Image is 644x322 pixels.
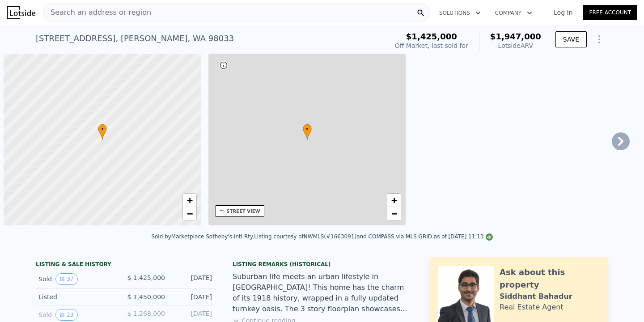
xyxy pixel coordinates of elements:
[183,207,196,220] a: Zoom out
[127,293,165,301] span: $ 1,450,000
[172,309,212,321] div: [DATE]
[500,302,563,313] div: Real Estate Agent
[387,207,401,220] a: Zoom out
[555,31,587,47] button: SAVE
[227,208,260,215] div: STREET VIEW
[98,124,107,140] div: •
[36,261,215,270] div: LISTING & SALE HISTORY
[38,273,118,285] div: Sold
[151,233,254,240] div: Sold by Marketplace Sotheby's Intl Rty .
[43,7,151,18] span: Search an address or region
[490,32,541,41] span: $1,947,000
[233,261,411,268] div: Listing Remarks (Historical)
[183,194,196,207] a: Zoom in
[36,32,234,45] div: [STREET_ADDRESS] , [PERSON_NAME] , WA 98033
[583,5,637,20] a: Free Account
[233,271,411,314] div: Suburban life meets an urban lifestyle in [GEOGRAPHIC_DATA]! This home has the charm of its 1918 ...
[543,8,583,17] a: Log In
[7,6,35,19] img: Lotside
[55,273,77,285] button: View historical data
[38,309,118,321] div: Sold
[127,310,165,317] span: $ 1,268,000
[488,5,539,21] button: Company
[486,233,493,241] img: NWMLS Logo
[391,208,397,219] span: −
[395,41,468,50] div: Off Market, last sold for
[172,273,212,285] div: [DATE]
[186,208,192,219] span: −
[186,195,192,206] span: +
[303,124,312,140] div: •
[172,292,212,301] div: [DATE]
[391,195,397,206] span: +
[590,30,608,48] button: Show Options
[490,41,541,50] div: Lotside ARV
[500,291,572,302] div: Siddhant Bahadur
[432,5,488,21] button: Solutions
[500,266,599,291] div: Ask about this property
[406,32,457,41] span: $1,425,000
[38,292,118,301] div: Listed
[303,125,312,133] span: •
[55,309,77,321] button: View historical data
[98,125,107,133] span: •
[254,233,492,240] div: Listing courtesy of NWMLS (#1663091) and COMPASS via MLS GRID as of [DATE] 11:13
[127,274,165,281] span: $ 1,425,000
[387,194,401,207] a: Zoom in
